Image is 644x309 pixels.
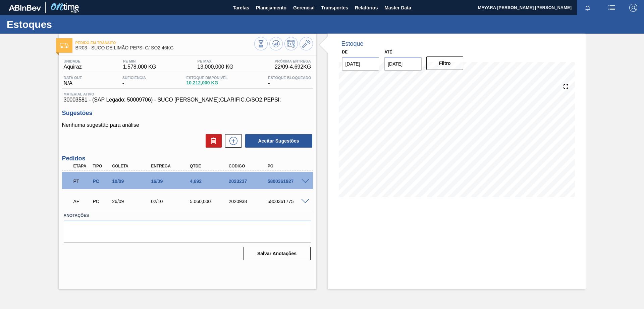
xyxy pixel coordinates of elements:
[110,199,154,204] div: 26/09/2025
[244,247,311,260] button: Salvar Anotações
[72,194,92,209] div: Aguardando Faturamento
[293,4,315,12] span: Gerencial
[227,164,271,168] div: Código
[188,164,232,168] div: Qtde
[355,4,378,12] span: Relatórios
[121,76,148,86] div: -
[227,179,271,184] div: 2023237
[72,174,92,189] div: Pedido em Trânsito
[188,199,232,204] div: 5.060,000
[186,76,228,80] span: Estoque Disponível
[577,3,598,12] button: Notificações
[268,76,311,80] span: Estoque Bloqueado
[91,164,111,168] div: Tipo
[384,57,422,71] input: dd/mm/yyyy
[72,164,92,168] div: Etapa
[269,37,283,50] button: Atualizar Gráfico
[266,164,310,168] div: PO
[9,5,41,11] img: TNhmsLtSVTkK8tSr43FrP2fwEKptu5GPRR3wAAAABJRU5ErkJggg==
[75,45,254,50] span: BR03 - SUCO DE LIMÃO PEPSI C/ SO2 46KG
[122,76,146,80] span: Suficiência
[266,179,310,184] div: 5800361927
[197,59,233,63] span: PE MAX
[426,56,464,70] button: Filtro
[384,4,411,12] span: Master Data
[284,37,298,50] button: Programar Estoque
[342,57,379,71] input: dd/mm/yyyy
[275,59,311,63] span: Próxima Entrega
[342,50,348,54] label: De
[197,64,233,70] span: 13.000,000 KG
[321,4,348,12] span: Transportes
[266,76,313,86] div: -
[233,4,249,12] span: Tarefas
[7,21,126,28] h1: Estoques
[256,4,286,12] span: Planejamento
[123,59,156,63] span: PE MIN
[64,76,82,80] span: Data out
[245,134,312,148] button: Aceitar Sugestões
[149,179,193,184] div: 16/09/2025
[341,40,364,47] div: Estoque
[300,37,313,50] button: Ir ao Master Data / Geral
[64,59,82,63] span: Unidade
[149,164,193,168] div: Entrega
[75,41,254,45] span: Pedido em Trânsito
[110,164,154,168] div: Coleta
[254,37,268,50] button: Visão Geral dos Estoques
[242,133,313,148] div: Aceitar Sugestões
[91,179,111,184] div: Pedido de Compra
[73,179,90,184] p: PT
[275,64,311,70] span: 22/09 - 4,692 KG
[186,80,228,85] span: 10.212,000 KG
[64,211,311,221] label: Anotações
[64,92,311,96] span: Material ativo
[64,64,82,70] span: Aquiraz
[227,199,271,204] div: 2020938
[188,179,232,184] div: 4,692
[608,4,616,12] img: userActions
[202,134,222,148] div: Excluir Sugestões
[73,199,90,204] p: AF
[629,4,637,12] img: Logout
[266,199,310,204] div: 5800361775
[64,97,311,103] span: 30003581 - (SAP Legado: 50009706) - SUCO [PERSON_NAME];CLARIFIC.C/SO2;PEPSI;
[384,50,392,54] label: Até
[60,43,68,48] img: Ícone
[91,199,111,204] div: Pedido de Compra
[62,76,84,86] div: N/A
[222,134,242,148] div: Nova sugestão
[62,155,313,162] h3: Pedidos
[110,179,154,184] div: 10/09/2025
[62,122,313,128] p: Nenhuma sugestão para análise
[149,199,193,204] div: 02/10/2025
[123,64,156,70] span: 1.578,000 KG
[62,110,313,117] h3: Sugestões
